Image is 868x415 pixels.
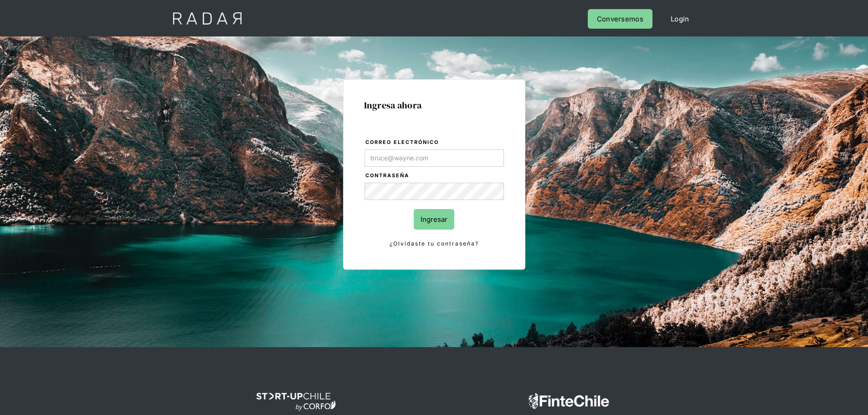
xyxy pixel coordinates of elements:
input: Ingresar [414,209,454,230]
label: Correo electrónico [365,138,504,147]
input: bruce@wayne.com [365,149,504,167]
h1: Ingresa ahora [364,100,504,110]
a: Login [662,9,699,29]
a: ¿Olvidaste tu contraseña? [365,239,504,249]
a: Conversemos [588,9,652,29]
label: Contraseña [365,171,504,180]
form: Login Form [364,138,504,249]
